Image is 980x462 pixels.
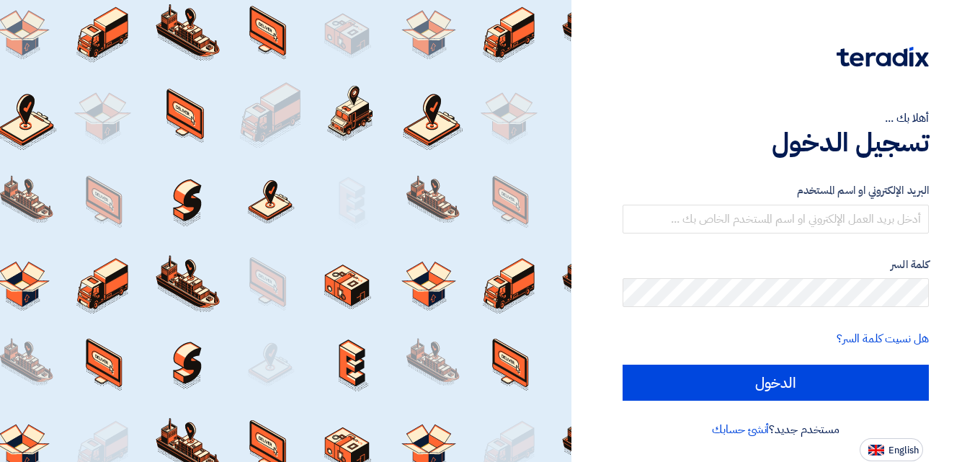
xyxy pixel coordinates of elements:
button: English [860,438,923,461]
a: هل نسيت كلمة السر؟ [837,330,929,347]
img: Teradix logo [837,47,929,67]
div: مستخدم جديد؟ [623,421,929,438]
label: كلمة السر [623,257,929,273]
div: أهلا بك ... [623,110,929,127]
input: الدخول [623,365,929,401]
h1: تسجيل الدخول [623,127,929,159]
label: البريد الإلكتروني او اسم المستخدم [623,182,929,199]
a: أنشئ حسابك [712,421,769,438]
input: أدخل بريد العمل الإلكتروني او اسم المستخدم الخاص بك ... [623,205,929,234]
span: English [888,445,919,456]
img: en-US.png [868,445,884,456]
